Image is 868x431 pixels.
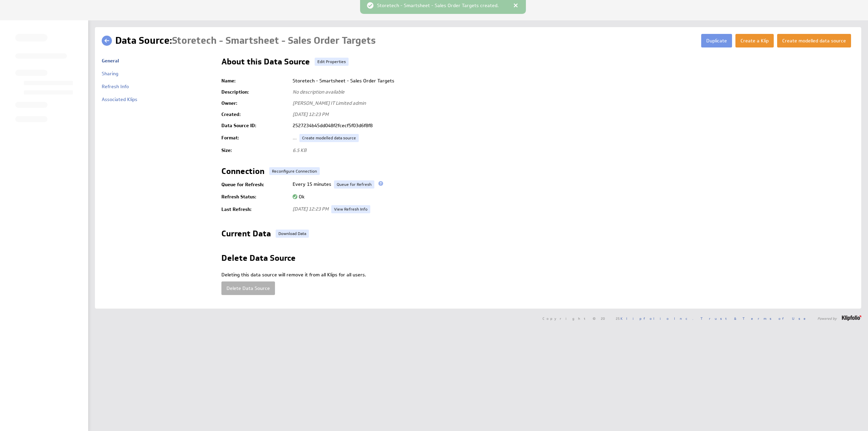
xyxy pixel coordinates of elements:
[299,134,359,142] a: Create modelled data source
[221,58,310,68] h2: About this Data Source
[735,34,774,47] button: Create a Klip
[293,194,304,200] span: Ok
[115,34,376,47] h1: Data Source:
[620,316,693,321] a: Klipfolio Inc.
[221,145,289,156] td: Size:
[102,83,129,90] a: Refresh Info
[293,206,329,212] span: [DATE] 12:23 PM
[817,317,837,320] span: Powered by
[221,167,264,178] h2: Connection
[289,120,854,131] td: 2527234b45dd048f2fcecf5f03d6f8f8
[102,96,137,102] a: Associated Klips
[172,34,376,47] span: Storetech - Smartsheet - Sales Order Targets
[777,34,851,47] button: Create modelled data source
[221,281,275,295] button: Delete Data Source
[221,109,289,120] td: Created:
[221,120,289,131] td: Data Source ID:
[289,75,854,86] td: Storetech - Smartsheet - Sales Order Targets
[293,135,297,141] span: ...
[377,3,499,9] span: Storetech - Smartsheet - Sales Order Targets created.
[331,205,370,213] a: View Refresh Info
[221,75,289,86] td: Name:
[221,230,271,240] h2: Current Data
[276,230,309,238] a: Download Data
[542,317,693,320] span: Copyright © 2025
[269,167,320,175] a: Reconfigure Connection
[221,272,854,278] p: Deleting this data source will remove it from all Klips for all users.
[221,98,289,109] td: Owner:
[293,147,307,153] span: 6.5 KB
[221,178,289,191] td: Queue for Refresh:
[293,111,329,117] span: [DATE] 12:23 PM
[293,100,366,106] span: [PERSON_NAME] IT Limited admin
[221,254,296,265] h2: Delete Data Source
[842,315,861,321] img: logo-footer.png
[221,191,289,202] td: Refresh Status:
[293,181,331,187] span: Every 15 minutes
[221,202,289,216] td: Last Refresh:
[701,316,810,321] a: Trust & Terms of Use
[221,131,289,145] td: Format:
[315,58,349,66] a: Edit Properties
[15,34,73,122] img: skeleton-sidenav.svg
[701,34,732,47] button: Duplicate
[102,58,119,64] a: General
[102,71,118,77] a: Sharing
[293,89,344,95] span: No description available
[334,180,374,189] a: Queue for Refresh
[221,86,289,98] td: Description:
